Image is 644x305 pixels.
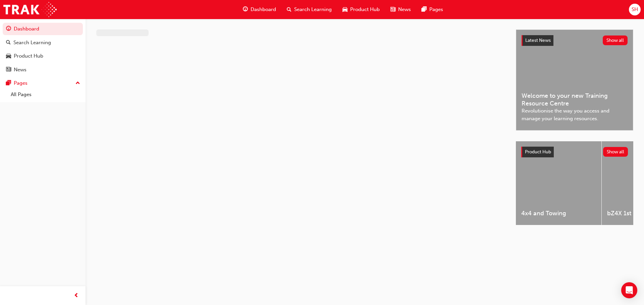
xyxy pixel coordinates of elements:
[337,3,385,16] a: car-iconProduct Hub
[3,50,83,62] a: Product Hub
[6,80,11,86] span: pages-icon
[521,210,596,217] span: 4x4 and Towing
[3,77,83,89] button: Pages
[3,23,83,35] a: Dashboard
[74,292,79,300] span: prev-icon
[243,5,248,14] span: guage-icon
[429,6,443,13] span: Pages
[14,66,26,74] div: News
[6,67,11,73] span: news-icon
[287,5,291,14] span: search-icon
[8,89,83,100] a: All Pages
[422,5,427,14] span: pages-icon
[75,79,80,88] span: up-icon
[14,52,43,60] div: Product Hub
[294,6,332,13] span: Search Learning
[13,39,51,47] div: Search Learning
[6,40,11,46] span: search-icon
[525,149,551,155] span: Product Hub
[632,6,638,13] span: SH
[390,5,395,14] span: news-icon
[416,3,448,16] a: pages-iconPages
[281,3,337,16] a: search-iconSearch Learning
[522,92,628,107] span: Welcome to your new Training Resource Centre
[385,3,416,16] a: news-iconNews
[398,6,411,13] span: News
[3,21,83,77] button: DashboardSearch LearningProduct HubNews
[516,141,601,225] a: 4x4 and Towing
[603,35,628,45] button: Show all
[629,4,641,15] button: SH
[516,29,633,131] a: Latest NewsShow allWelcome to your new Training Resource CentreRevolutionise the way you access a...
[3,36,83,49] a: Search Learning
[3,64,83,76] a: News
[237,3,281,16] a: guage-iconDashboard
[522,107,628,122] span: Revolutionise the way you access and manage your learning resources.
[521,147,628,157] a: Product HubShow all
[342,5,347,14] span: car-icon
[14,79,28,87] div: Pages
[6,26,11,32] span: guage-icon
[6,53,11,59] span: car-icon
[3,2,57,17] img: Trak
[525,37,551,43] span: Latest News
[350,6,380,13] span: Product Hub
[251,6,276,13] span: Dashboard
[522,35,628,46] a: Latest NewsShow all
[603,147,628,157] button: Show all
[621,282,637,298] div: Open Intercom Messenger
